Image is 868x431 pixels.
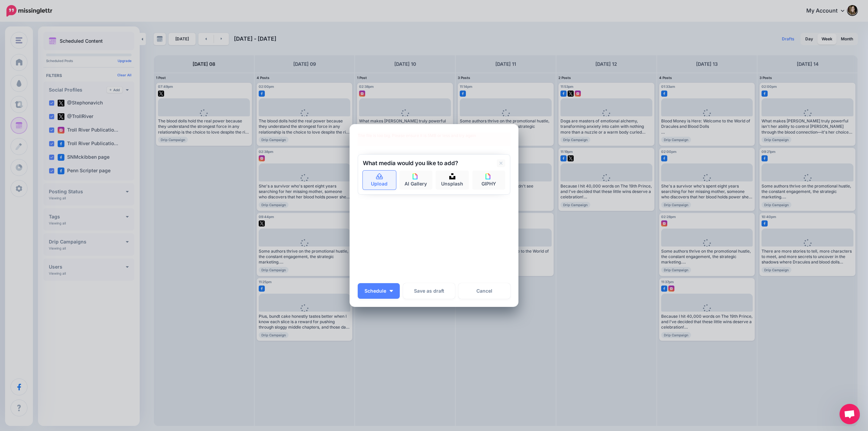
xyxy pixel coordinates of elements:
img: icon-giphy-square.png [486,173,492,179]
img: icon-unsplash-square.png [449,173,455,179]
button: Save as draft [403,283,455,299]
img: icon-giphy-square.png [413,173,419,179]
a: AI Gallery [399,171,433,190]
li: The file is too big. Please ensure it is 5MB or less and try again [358,132,510,139]
h2: What media would you like to add? [363,160,458,166]
a: GIPHY [472,171,506,190]
a: Unsplash [436,171,469,190]
span: Schedule [364,289,386,293]
a: Cancel [458,283,510,299]
button: Schedule [358,283,400,299]
img: arrow-down-white.png [390,290,393,292]
a: Upload [363,171,396,190]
